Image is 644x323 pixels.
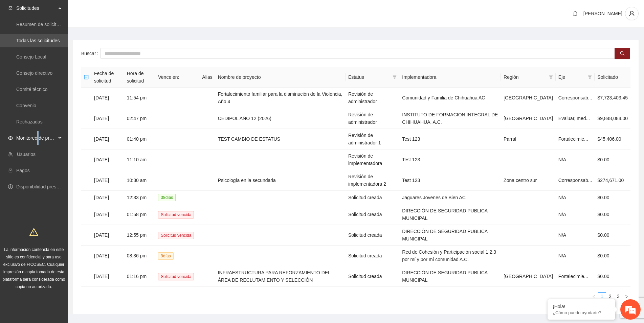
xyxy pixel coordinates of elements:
td: $0.00 [595,149,630,170]
div: Minimizar ventana de chat en vivo [111,3,127,20]
td: Fortalecimiento familiar para la disminución de la Violencia, Año 4 [215,88,346,108]
th: Solicitado [595,67,630,88]
div: ¡Hola! [553,304,610,309]
a: Comité técnico [16,87,48,92]
li: Previous Page [590,292,598,300]
span: 9 día s [158,252,173,260]
td: N/A [556,225,595,246]
span: bell [570,11,580,16]
span: [PERSON_NAME] [583,11,622,16]
a: Consejo directivo [16,70,52,76]
td: [DATE] [91,170,124,191]
span: inbox [8,6,13,10]
td: Parral [501,129,556,149]
td: $7,723,403.45 [595,88,630,108]
td: Test 123 [399,129,501,149]
td: $9,848,084.00 [595,108,630,129]
td: 11:10 am [124,149,156,170]
span: Región [504,73,546,81]
span: warning [29,228,38,236]
td: [DATE] [91,204,124,225]
span: filter [588,75,592,79]
td: [DATE] [91,246,124,266]
td: DIRECCIÓN DE SEGURIDAD PUBLICA MUNICIPAL [399,204,501,225]
li: 2 [606,292,614,300]
td: $0.00 [595,204,630,225]
td: N/A [556,204,595,225]
a: Usuarios [17,152,36,157]
td: Solicitud creada [346,266,399,287]
td: Revisión de implementadora [346,149,399,170]
span: Estatus [348,73,390,81]
span: La información contenida en este sitio es confidencial y para uso exclusivo de FICOSEC. Cualquier... [3,247,65,289]
td: TEST CAMBIO DE ESTATUS [215,129,346,149]
td: Test 123 [399,149,501,170]
td: Solicitud creada [346,191,399,204]
td: Comunidad y Familia de Chihuahua AC [399,88,501,108]
textarea: Escriba su mensaje y pulse “Intro” [3,185,129,208]
span: 38 día s [158,194,176,201]
td: [GEOGRAPHIC_DATA] [501,108,556,129]
button: search [615,48,630,59]
td: $0.00 [595,266,630,287]
span: Estamos en línea. [39,90,93,159]
div: Chatee con nosotros ahora [35,34,114,43]
a: Todas las solicitudes [16,38,60,43]
td: 08:36 pm [124,246,156,266]
span: Evaluar, med... [558,116,590,121]
td: Solicitud creada [346,246,399,266]
span: filter [548,72,554,82]
label: Buscar [81,48,101,59]
span: Solicitud vencida [158,232,194,239]
td: Revisión de implementadora 2 [346,170,399,191]
td: $45,406.00 [595,129,630,149]
td: 11:54 pm [124,88,156,108]
td: 12:55 pm [124,225,156,246]
td: 01:40 pm [124,129,156,149]
td: DIRECCIÓN DE SEGURIDAD PUBLICA MUNICIPAL [399,266,501,287]
td: 12:33 pm [124,191,156,204]
span: right [624,295,628,299]
td: Revisión de administrador 1 [346,129,399,149]
span: filter [393,75,397,79]
td: Revisión de administrador [346,88,399,108]
a: Convenio [16,103,36,108]
td: [DATE] [91,191,124,204]
td: 01:58 pm [124,204,156,225]
td: N/A [556,246,595,266]
td: N/A [556,191,595,204]
th: Fecha de solicitud [91,67,124,88]
span: user [625,10,638,17]
td: Test 123 [399,170,501,191]
span: filter [549,75,553,79]
a: 1 [598,293,606,300]
td: [GEOGRAPHIC_DATA] [501,266,556,287]
td: 10:30 am [124,170,156,191]
th: Alias [199,67,215,88]
td: $274,671.00 [595,170,630,191]
td: [DATE] [91,225,124,246]
span: Solicitudes [16,1,56,15]
th: Hora de solicitud [124,67,156,88]
span: Solicitud vencida [158,211,194,218]
span: Fortalecimie... [558,274,588,279]
span: Corresponsab... [558,95,592,100]
td: DIRECCIÓN DE SEGURIDAD PUBLICA MUNICIPAL [399,225,501,246]
li: Next Page [622,292,630,300]
td: Zona centro sur [501,170,556,191]
a: Pagos [16,168,30,173]
span: filter [586,72,593,82]
td: $0.00 [595,191,630,204]
td: INSTITUTO DE FORMACION INTEGRAL DE CHIHUAHUA, A.C. [399,108,501,129]
span: left [592,295,596,299]
td: Jaguares Jovenes de Bien AC [399,191,501,204]
td: CEDIPOL AÑO 12 (2026) [215,108,346,129]
td: INFRAESTRUCTURA PARA REFORZAMIENTO DEL ÁREA DE RECLUTAMIENTO Y SELECCIÓN [215,266,346,287]
a: 2 [606,293,614,300]
span: search [620,51,625,56]
td: Psicología en la secundaria [215,170,346,191]
a: Rechazadas [16,119,43,124]
span: Eje [558,73,585,81]
td: [DATE] [91,88,124,108]
a: Resumen de solicitudes por aprobar [16,22,92,27]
